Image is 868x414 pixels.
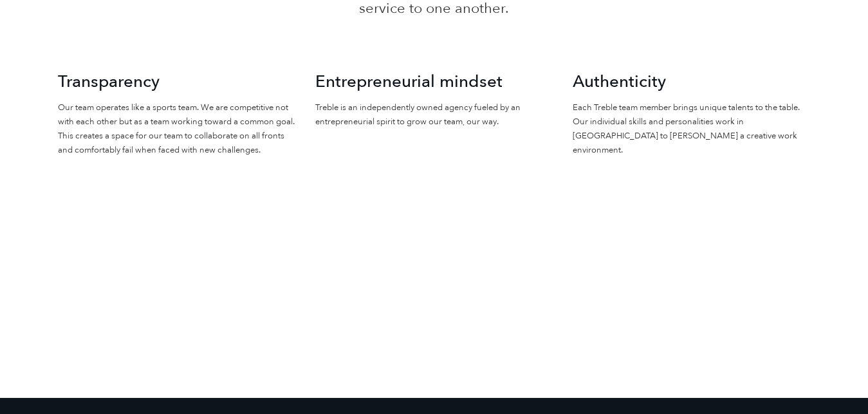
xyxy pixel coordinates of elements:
[58,71,296,93] h3: Transparency
[573,71,811,93] h3: Authenticity
[58,100,296,157] p: Our team operates like a sports team. We are competitive not with each other but as a team workin...
[315,71,553,93] h3: Entrepreneurial mindset
[573,100,811,157] p: Each Treble team member brings unique talents to the table. Our individual skills and personaliti...
[315,100,553,129] p: Treble is an independently owned agency fueled by an entrepreneurial spirit to grow our team, our...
